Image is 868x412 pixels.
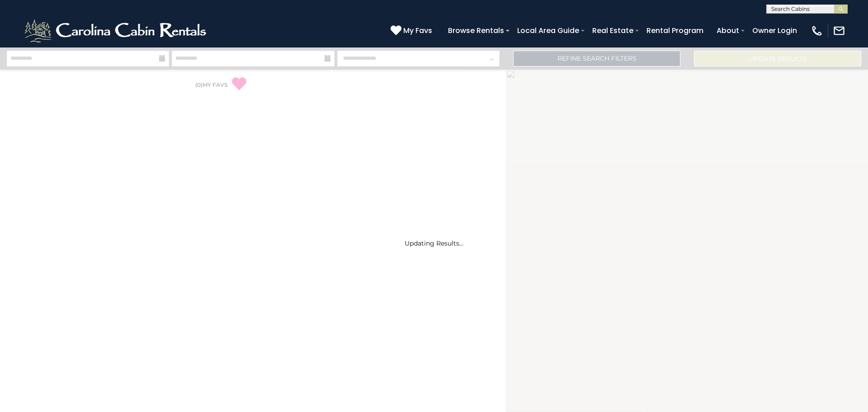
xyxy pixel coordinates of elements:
img: White-1-2.png [23,17,210,44]
a: Owner Login [748,23,802,38]
a: Rental Program [642,23,708,38]
img: mail-regular-white.png [833,24,845,37]
a: Local Area Guide [513,23,584,38]
a: My Favs [391,25,434,37]
a: About [712,23,744,38]
a: Real Estate [588,23,638,38]
a: Browse Rentals [443,23,509,38]
span: My Favs [403,25,432,36]
img: phone-regular-white.png [811,24,823,37]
